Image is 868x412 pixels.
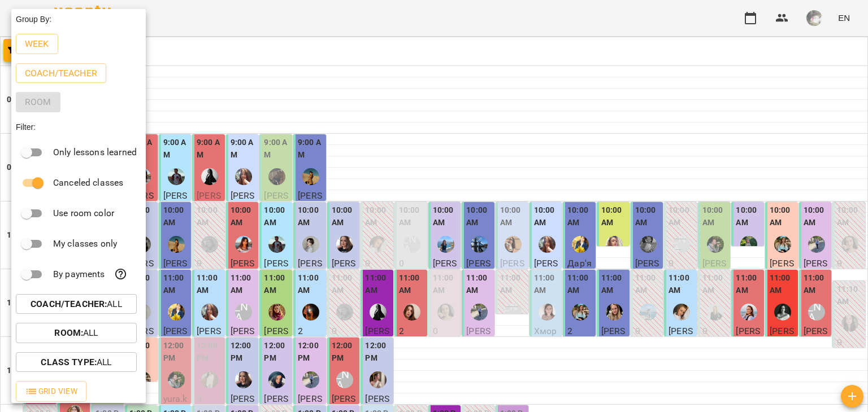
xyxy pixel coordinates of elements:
[11,117,146,137] div: Filter:
[53,207,114,220] p: Use room color
[16,381,86,401] button: Grid View
[41,356,111,369] p: All
[25,37,49,51] p: Week
[11,9,146,29] div: Group By:
[16,294,137,314] button: Coach/Teacher:All
[31,299,107,309] b: Coach/Teacher :
[25,67,97,80] p: Coach/Teacher
[31,297,122,311] p: All
[53,268,105,281] p: By payments
[25,384,77,398] span: Grid View
[53,146,137,159] p: Only lessons learned
[16,63,106,84] button: Coach/Teacher
[41,357,97,367] b: Class Type :
[16,323,137,343] button: Room:All
[53,176,123,190] p: Canceled classes
[16,352,137,372] button: Class Type:All
[54,327,83,338] b: Room :
[53,237,117,251] p: My classes only
[16,34,58,54] button: Week
[54,326,98,340] p: All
